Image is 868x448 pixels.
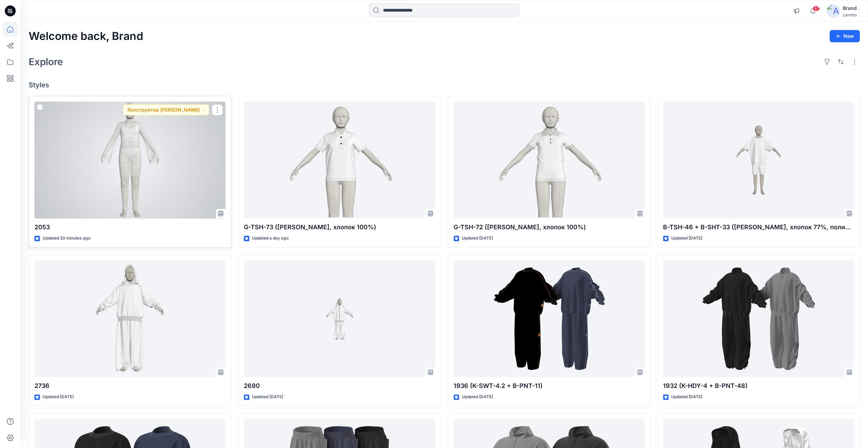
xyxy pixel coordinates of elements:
p: Updated [DATE] [671,393,702,401]
div: Brand . [843,4,859,12]
a: B-TSH-46 + B-SHT-33 (Пенье WFACE Пике, хлопок 77%, полиэстер 23%) [663,102,854,219]
a: 2690 [244,260,435,377]
a: G-TSH-73 (Пенье WFACE Пике, хлопок 100%) [244,102,435,219]
p: Updated [DATE] [671,235,702,242]
p: B-TSH-46 + B-SHT-33 ([PERSON_NAME], хлопок 77%, полиэстер 23%) [663,222,854,232]
button: New [829,30,860,42]
p: 2736 [34,381,225,391]
span: 47 [812,6,820,11]
h4: Styles [29,81,860,89]
a: G-TSH-72 (Пенье WFACE Пике, хлопок 100%) [454,102,645,219]
h2: Explore [29,56,63,67]
a: 1932 (K-HDY-4 + B-PNT-48) [663,260,854,377]
h2: Welcome back, Brand [29,30,143,43]
div: Laretto [843,12,859,17]
img: avatar [826,4,840,18]
p: Updated [DATE] [462,393,493,401]
p: Updated [DATE] [462,235,493,242]
a: 2736 [34,260,225,377]
p: G-TSH-73 ([PERSON_NAME], хлопок 100%) [244,222,435,232]
p: Updated [DATE] [252,393,283,401]
p: Updated a day ago [252,235,289,242]
p: Updated [DATE] [43,393,74,401]
p: 1936 (K-SWT-4.2 + B-PNT-11) [454,381,645,391]
p: Updated 20 minutes ago [43,235,90,242]
p: 1932 (K-HDY-4 + B-PNT-48) [663,381,854,391]
p: 2053 [34,222,225,232]
p: G-TSH-72 ([PERSON_NAME], хлопок 100%) [454,222,645,232]
a: 1936 (K-SWT-4.2 + B-PNT-11) [454,260,645,377]
p: 2690 [244,381,435,391]
a: 2053 [34,102,225,219]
